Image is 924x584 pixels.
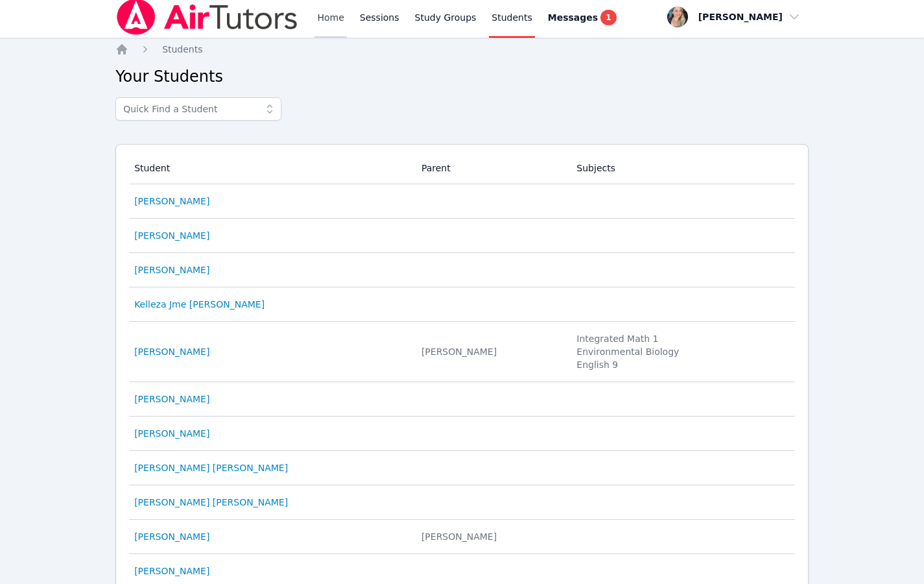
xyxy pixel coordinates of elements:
[129,219,795,253] tr: [PERSON_NAME]
[134,461,288,474] a: [PERSON_NAME] [PERSON_NAME]
[162,43,202,56] a: Students
[569,152,795,184] th: Subjects
[134,530,209,543] a: [PERSON_NAME]
[576,358,787,371] li: English 9
[129,520,795,554] tr: [PERSON_NAME] [PERSON_NAME]
[162,44,202,55] span: Students
[115,97,281,121] input: Quick Find a Student
[576,345,787,358] li: Environmental Biology
[134,393,209,406] a: [PERSON_NAME]
[129,184,795,219] tr: [PERSON_NAME]
[421,345,561,358] div: [PERSON_NAME]
[129,382,795,417] tr: [PERSON_NAME]
[134,427,209,440] a: [PERSON_NAME]
[115,43,809,56] nav: Breadcrumb
[134,496,288,509] a: [PERSON_NAME] [PERSON_NAME]
[134,263,209,276] a: [PERSON_NAME]
[134,195,209,208] a: [PERSON_NAME]
[548,11,598,24] span: Messages
[421,530,561,543] div: [PERSON_NAME]
[129,152,414,184] th: Student
[134,565,209,578] a: [PERSON_NAME]
[134,345,209,358] a: [PERSON_NAME]
[134,229,209,242] a: [PERSON_NAME]
[414,152,569,184] th: Parent
[129,322,795,382] tr: [PERSON_NAME] [PERSON_NAME]Integrated Math 1Environmental BiologyEnglish 9
[129,451,795,485] tr: [PERSON_NAME] [PERSON_NAME]
[129,253,795,287] tr: [PERSON_NAME]
[576,332,787,345] li: Integrated Math 1
[115,66,809,87] h2: Your Students
[600,10,616,25] span: 1
[129,417,795,451] tr: [PERSON_NAME]
[134,298,265,311] a: Kelleza Jme [PERSON_NAME]
[129,287,795,322] tr: Kelleza Jme [PERSON_NAME]
[129,485,795,520] tr: [PERSON_NAME] [PERSON_NAME]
